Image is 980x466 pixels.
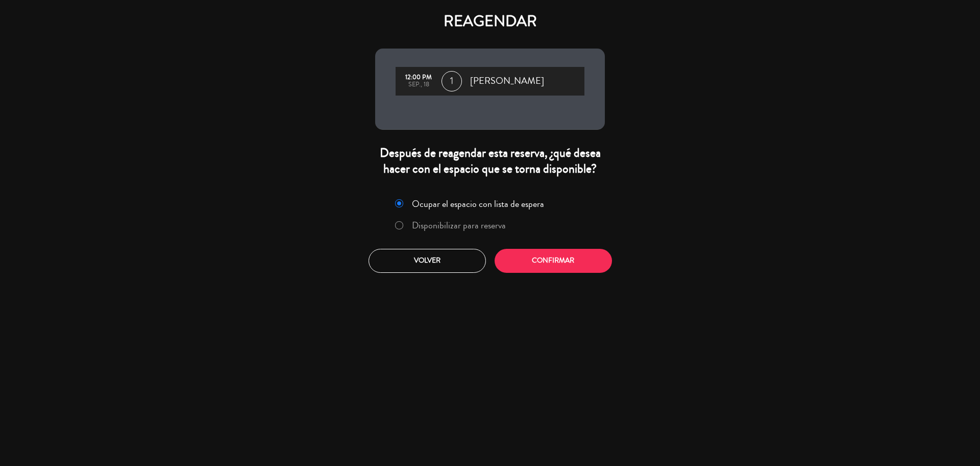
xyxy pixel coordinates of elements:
[401,74,436,81] div: 12:00 PM
[401,81,436,88] div: sep., 18
[495,249,612,273] button: Confirmar
[442,71,462,91] span: 1
[412,199,544,208] label: Ocupar el espacio con lista de espera
[412,221,506,230] label: Disponibilizar para reserva
[375,12,605,31] h4: REAGENDAR
[369,249,486,273] button: Volver
[470,74,544,89] span: [PERSON_NAME]
[375,145,605,177] div: Después de reagendar esta reserva, ¿qué desea hacer con el espacio que se torna disponible?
